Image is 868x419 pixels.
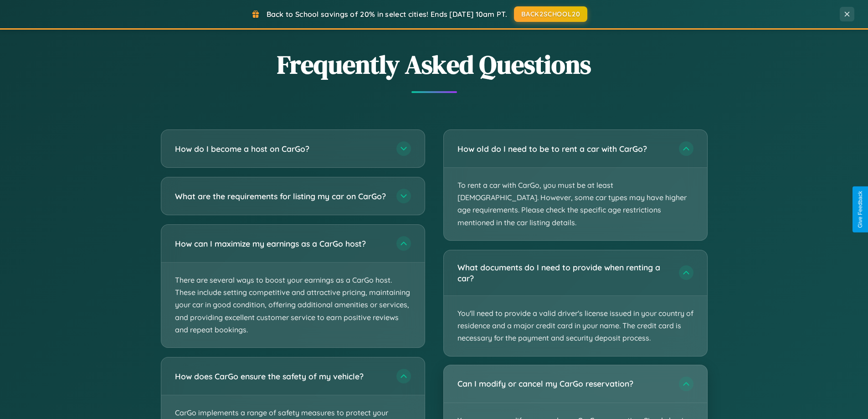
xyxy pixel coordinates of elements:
[457,262,670,284] h3: What documents do I need to provide when renting a car?
[457,378,670,389] h3: Can I modify or cancel my CarGo reservation?
[457,143,670,155] h3: How old do I need to be to rent a car with CarGo?
[161,47,708,82] h2: Frequently Asked Questions
[444,296,707,356] p: You'll need to provide a valid driver's license issued in your country of residence and a major c...
[857,191,863,228] div: Give Feedback
[514,6,587,22] button: BACK2SCHOOL20
[175,238,387,249] h3: How can I maximize my earnings as a CarGo host?
[444,168,707,240] p: To rent a car with CarGo, you must be at least [DEMOGRAPHIC_DATA]. However, some car types may ha...
[175,143,387,155] h3: How do I become a host on CarGo?
[175,371,387,382] h3: How does CarGo ensure the safety of my vehicle?
[175,191,387,202] h3: What are the requirements for listing my car on CarGo?
[267,10,507,19] span: Back to School savings of 20% in select cities! Ends [DATE] 10am PT.
[161,263,425,347] p: There are several ways to boost your earnings as a CarGo host. These include setting competitive ...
